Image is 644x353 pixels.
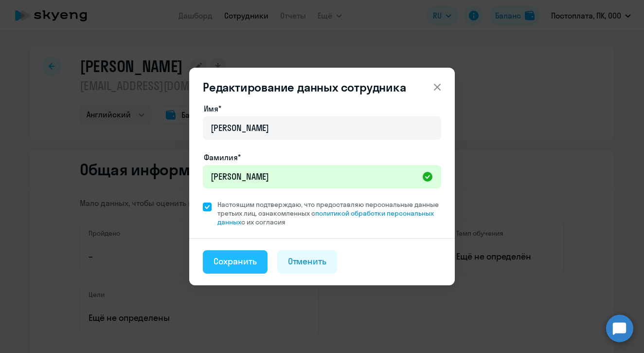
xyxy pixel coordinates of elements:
[217,200,441,226] span: Настоящим подтверждаю, что предоставляю персональные данные третьих лиц, ознакомленных с с их сог...
[288,255,327,268] div: Отменить
[203,250,268,274] button: Сохранить
[214,255,257,268] div: Сохранить
[204,151,241,163] label: Фамилия*
[189,79,455,95] header: Редактирование данных сотрудника
[217,209,434,226] a: политикой обработки персональных данных
[277,250,338,274] button: Отменить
